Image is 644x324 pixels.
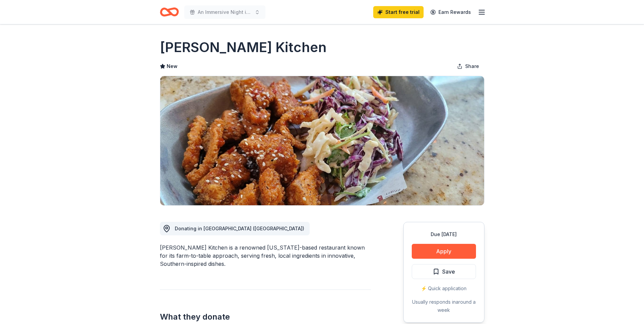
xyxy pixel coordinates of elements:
span: Share [465,62,479,70]
div: [PERSON_NAME] Kitchen is a renowned [US_STATE]-based restaurant known for its farm-to-table appro... [160,244,371,268]
div: Usually responds in around a week [412,298,476,314]
div: Due [DATE] [412,230,476,238]
span: Save [442,267,455,276]
button: Save [412,264,476,279]
div: ⚡️ Quick application [412,284,476,293]
img: Image for Jack Allen's Kitchen [160,76,484,205]
button: Share [452,60,484,73]
span: Donating in [GEOGRAPHIC_DATA] ([GEOGRAPHIC_DATA]) [175,226,304,231]
h1: [PERSON_NAME] Kitchen [160,38,327,57]
a: Start free trial [373,6,424,18]
h2: What they donate [160,311,371,322]
a: Earn Rewards [426,6,475,18]
span: An Immersive Night in [GEOGRAPHIC_DATA] [198,8,252,16]
a: Home [160,4,179,20]
button: An Immersive Night in [GEOGRAPHIC_DATA] [184,5,265,19]
button: Apply [412,244,476,259]
span: New [167,62,177,70]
